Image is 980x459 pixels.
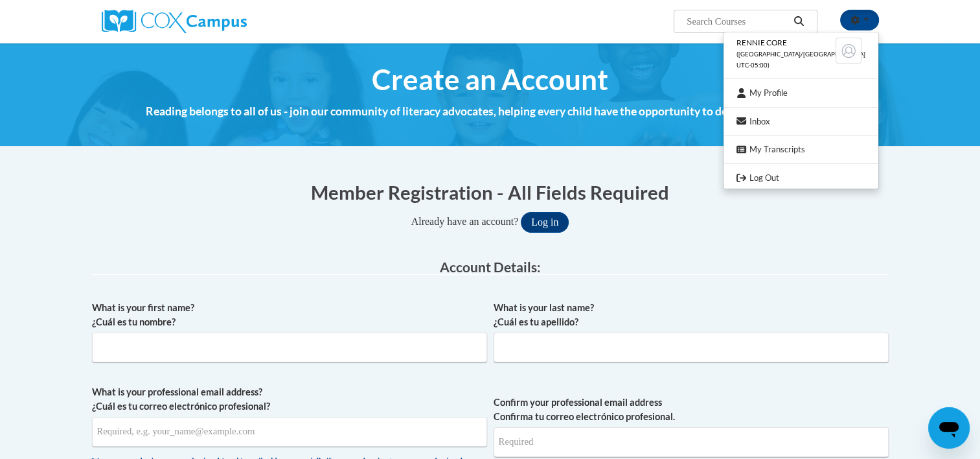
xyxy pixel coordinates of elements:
a: Logout [724,170,878,186]
h1: Member Registration - All Fields Required [92,179,889,206]
input: Metadata input [92,417,487,447]
button: Search [789,14,808,29]
label: What is your first name? ¿Cuál es tu nombre? [92,301,487,329]
span: ([GEOGRAPHIC_DATA]/[GEOGRAPHIC_DATA] UTC-05:00) [736,51,865,69]
label: Confirm your professional email address Confirma tu correo electrónico profesional. [494,395,889,424]
label: What is your last name? ¿Cuál es tu apellido? [494,301,889,329]
button: Account Settings [840,10,879,30]
a: My Profile [724,85,878,101]
input: Metadata input [92,333,487,362]
input: Required [494,427,889,457]
span: Account Details: [440,259,541,275]
span: Create an Account [372,62,608,97]
input: Metadata input [494,333,889,362]
label: What is your professional email address? ¿Cuál es tu correo electrónico profesional? [92,385,487,414]
iframe: Button to launch messaging window [928,407,970,449]
input: Search Courses [685,14,789,29]
a: Inbox [724,113,878,130]
span: Rennie Core [736,38,787,47]
img: Cox Campus [102,10,247,33]
a: My Transcripts [724,141,878,158]
span: Already have an account? [411,216,519,227]
button: Log in [521,212,569,233]
img: Learner Profile Avatar [836,38,861,64]
h4: Reading belongs to all of us - join our community of literacy advocates, helping every child have... [92,103,889,120]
